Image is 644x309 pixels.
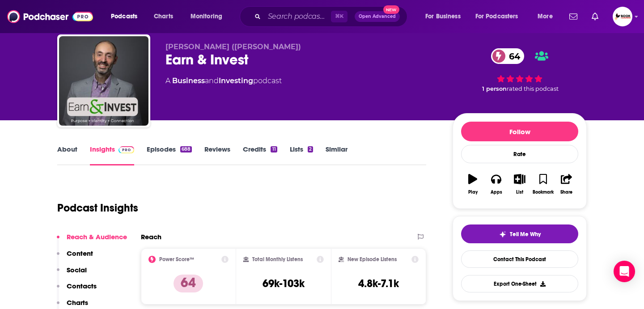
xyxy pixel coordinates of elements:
[508,168,531,200] button: List
[347,256,397,262] h2: New Episode Listens
[67,282,97,290] p: Contacts
[470,9,531,24] button: open menu
[191,10,222,23] span: Monitoring
[461,145,578,163] div: Rate
[7,8,93,25] img: Podchaser - Follow, Share and Rate Podcasts
[67,233,127,241] p: Reach & Audience
[271,146,277,152] div: 11
[326,145,347,165] a: Similar
[516,190,523,195] div: List
[538,10,553,23] span: More
[566,9,581,24] a: Show notifications dropdown
[57,201,138,215] h1: Podcast Insights
[148,9,178,24] a: Charts
[67,266,87,274] p: Social
[172,76,205,85] a: Business
[468,190,478,195] div: Play
[500,48,525,64] span: 64
[119,146,134,153] img: Podchaser Pro
[290,145,313,165] a: Lists2
[90,145,134,165] a: InsightsPodchaser Pro
[263,277,305,290] h3: 69k-103k
[264,9,331,24] input: Search podcasts, credits, & more...
[57,266,87,282] button: Social
[180,146,192,152] div: 688
[243,145,277,165] a: Credits11
[499,231,506,238] img: tell me why sparkle
[425,10,461,23] span: For Business
[147,145,192,165] a: Episodes688
[165,76,282,86] div: A podcast
[482,85,507,92] span: 1 person
[359,14,396,19] span: Open Advanced
[461,250,578,268] a: Contact This Podcast
[57,282,97,298] button: Contacts
[461,224,578,243] button: tell me why sparkleTell Me Why
[105,9,149,24] button: open menu
[491,48,525,64] a: 64
[184,9,234,24] button: open menu
[57,145,77,165] a: About
[555,168,578,200] button: Share
[613,7,632,26] img: User Profile
[308,146,313,152] div: 2
[453,42,587,98] div: 64 1 personrated this podcast
[57,249,93,266] button: Content
[533,190,554,195] div: Bookmark
[57,233,127,249] button: Reach & Audience
[248,6,416,27] div: Search podcasts, credits, & more...
[588,9,602,24] a: Show notifications dropdown
[59,36,148,126] img: Earn & Invest
[531,9,564,24] button: open menu
[205,76,219,85] span: and
[67,249,93,258] p: Content
[252,256,303,262] h2: Total Monthly Listens
[154,10,173,23] span: Charts
[355,11,400,22] button: Open AdvancedNew
[484,168,508,200] button: Apps
[613,7,632,26] span: Logged in as BookLaunchers
[159,256,194,262] h2: Power Score™
[419,9,472,24] button: open menu
[475,10,518,23] span: For Podcasters
[204,145,230,165] a: Reviews
[165,42,301,51] span: [PERSON_NAME] ([PERSON_NAME])
[111,10,137,23] span: Podcasts
[614,261,635,282] div: Open Intercom Messenger
[560,190,572,195] div: Share
[461,275,578,292] button: Export One-Sheet
[219,76,253,85] a: Investing
[331,11,347,22] span: ⌘ K
[383,5,399,14] span: New
[174,275,203,292] p: 64
[613,7,632,26] button: Show profile menu
[67,298,88,307] p: Charts
[507,85,559,92] span: rated this podcast
[531,168,555,200] button: Bookmark
[358,277,399,290] h3: 4.8k-7.1k
[141,233,161,241] h2: Reach
[510,231,541,238] span: Tell Me Why
[461,168,484,200] button: Play
[491,190,502,195] div: Apps
[461,122,578,141] button: Follow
